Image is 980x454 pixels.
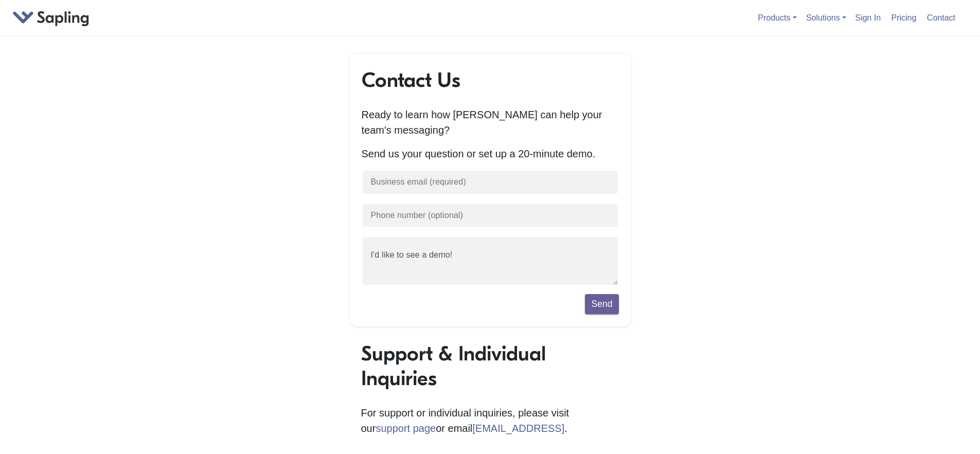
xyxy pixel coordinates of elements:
textarea: I'd like to see a demo! [362,236,619,286]
input: Phone number (optional) [362,203,619,228]
a: Contact [923,9,959,26]
p: Send us your question or set up a 20-minute demo. [362,146,619,161]
h1: Contact Us [362,68,619,93]
a: Pricing [887,9,921,26]
a: Products [758,13,796,22]
input: Business email (required) [362,170,619,195]
p: Ready to learn how [PERSON_NAME] can help your team's messaging? [362,107,619,138]
a: support page [376,423,436,434]
a: [EMAIL_ADDRESS] [472,423,564,434]
h1: Support & Individual Inquiries [361,341,619,391]
a: Sign In [851,9,885,26]
p: For support or individual inquiries, please visit our or email . [361,405,619,436]
a: Solutions [806,13,846,22]
button: Send [585,294,618,314]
